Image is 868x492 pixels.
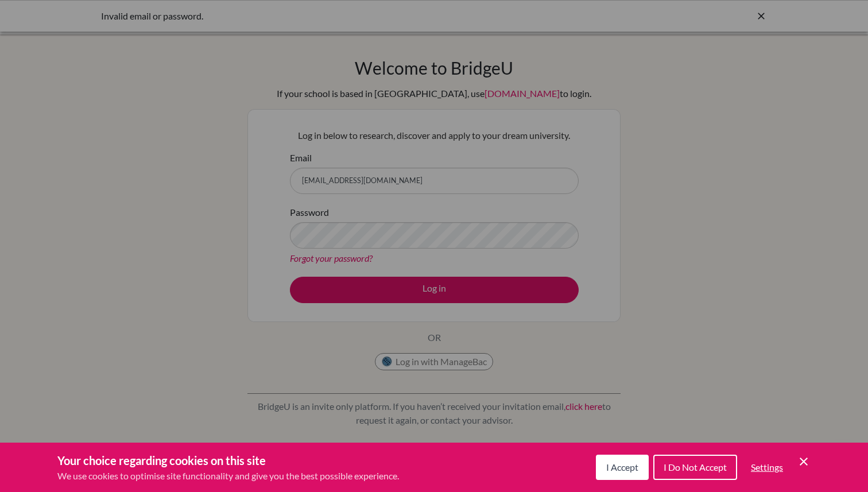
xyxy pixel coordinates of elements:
[742,456,792,479] button: Settings
[751,462,783,472] span: Settings
[664,462,727,472] span: I Do Not Accept
[596,455,649,480] button: I Accept
[606,462,638,472] span: I Accept
[57,469,399,483] p: We use cookies to optimise site functionality and give you the best possible experience.
[653,455,737,480] button: I Do Not Accept
[797,455,811,468] button: Save and close
[57,452,399,469] h3: Your choice regarding cookies on this site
